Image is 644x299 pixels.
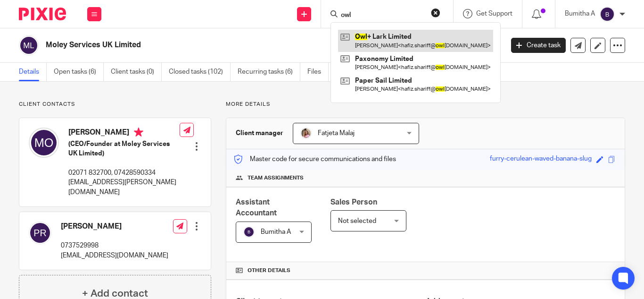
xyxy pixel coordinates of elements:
[19,101,211,108] p: Client contacts
[19,35,39,55] img: svg%3E
[46,40,407,50] h2: Moley Services UK Limited
[61,251,168,260] p: [EMAIL_ADDRESS][DOMAIN_NAME]
[261,229,291,235] span: Bumitha A
[511,38,566,53] a: Create task
[68,178,180,197] p: [EMAIL_ADDRESS][PERSON_NAME][DOMAIN_NAME]
[54,63,104,81] a: Open tasks (6)
[61,222,168,231] h4: [PERSON_NAME]
[340,11,425,20] input: Search
[248,174,304,182] span: Team assignments
[243,226,255,238] img: svg%3E
[134,128,143,137] i: Primary
[61,241,168,250] p: 0737529998
[29,128,59,158] img: svg%3E
[111,63,162,81] a: Client tasks (0)
[330,198,377,206] span: Sales Person
[431,8,440,17] button: Clear
[565,9,595,18] p: Bumitha A
[29,222,51,244] img: svg%3E
[236,128,283,138] h3: Client manager
[19,8,66,20] img: Pixie
[300,128,312,139] img: MicrosoftTeams-image%20(5).png
[238,63,300,81] a: Recurring tasks (6)
[318,130,355,137] span: Fatjeta Malaj
[236,198,277,217] span: Assistant Accountant
[68,168,180,178] p: 02071 832700, 07428590334
[307,63,329,81] a: Files
[68,128,180,139] h4: [PERSON_NAME]
[68,139,180,159] h5: (CEO/Founder at Moley Services UK Limited)
[233,154,396,164] p: Master code for secure communications and files
[226,101,625,108] p: More details
[600,7,615,22] img: svg%3E
[19,63,47,81] a: Details
[169,63,231,81] a: Closed tasks (102)
[248,267,290,274] span: Other details
[476,10,512,17] span: Get Support
[490,154,592,165] div: furry-cerulean-waved-banana-slug
[338,218,376,224] span: Not selected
